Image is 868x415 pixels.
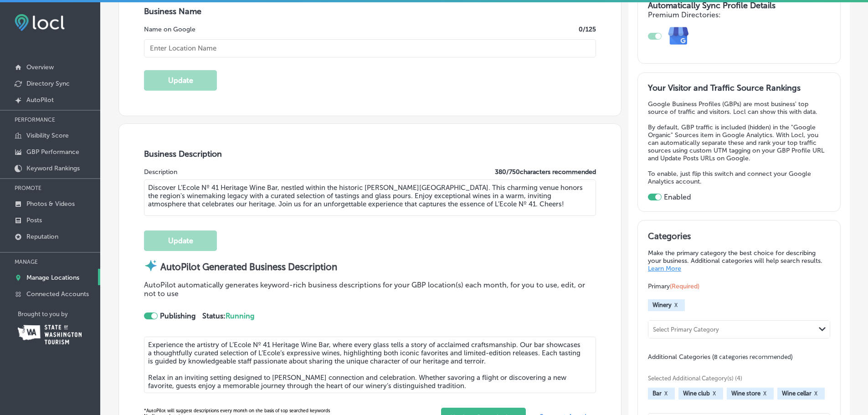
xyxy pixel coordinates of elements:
[144,231,217,251] button: Update
[160,261,337,272] strong: AutoPilot Generated Business Description
[26,63,54,71] p: Overview
[652,302,672,308] span: Winery
[26,274,79,282] p: Manage Locations
[26,164,80,172] p: Keyword Rankings
[26,216,42,224] p: Posts
[731,390,760,397] span: Wine store
[712,353,793,361] span: (8 categories recommended)
[648,375,823,382] span: Selected Additional Category(s) (4)
[26,80,70,87] p: Directory Sync
[202,312,254,320] strong: Status:
[648,100,830,116] p: Google Business Profiles (GBPs) are most business' top source of traffic and visitors. Locl can s...
[648,170,830,185] p: To enable, just flip this switch and connect your Google Analytics account.
[144,408,330,414] span: *AutoPilot will suggest descriptions every month on the basis of top searched keywords
[144,281,596,298] p: AutoPilot automatically generates keyword-rich business descriptions for your GBP location(s) eac...
[648,249,830,272] p: Make the primary category the best choice for describing your business. Additional categories wil...
[160,312,195,320] strong: Publishing
[648,231,830,245] h3: Categories
[15,14,65,31] img: fda3e92497d09a02dc62c9cd864e3231.png
[144,337,596,393] textarea: Experience the artistry of L’Ecole Nº 41 Heritage Wine Bar, where every glass tells a story of ac...
[670,282,699,290] span: (Required)
[664,193,691,201] label: Enabled
[648,10,830,19] h4: Premium Directories:
[144,168,177,176] label: Description
[26,200,75,208] p: Photos & Videos
[144,179,596,216] textarea: Discover L’Ecole Nº 41 Heritage Wine Bar, nestled within the historic [PERSON_NAME][GEOGRAPHIC_DA...
[26,148,79,156] p: GBP Performance
[648,265,681,272] a: Learn More
[144,70,217,91] button: Update
[710,390,719,397] button: X
[495,168,596,176] label: 380 / 750 characters recommended
[144,259,158,272] img: autopilot-icon
[782,390,812,397] span: Wine cellar
[683,390,710,397] span: Wine club
[26,233,58,241] p: Reputation
[648,83,830,93] h3: Your Visitor and Traffic Source Rankings
[226,312,254,320] span: Running
[652,390,662,397] span: Bar
[648,353,793,361] span: Additional Categories
[812,390,820,397] button: X
[144,6,596,16] h3: Business Name
[648,282,699,290] span: Primary
[18,325,82,344] img: Washington Tourism
[144,26,195,33] label: Name on Google
[662,390,670,397] button: X
[672,302,680,309] button: X
[653,326,719,333] div: Select Primary Category
[18,311,100,318] p: Brought to you by
[579,26,596,33] label: 0 /125
[26,132,69,139] p: Visibility Score
[662,19,696,53] img: e7ababfa220611ac49bdb491a11684a6.png
[26,96,54,104] p: AutoPilot
[648,123,830,162] p: By default, GBP traffic is included (hidden) in the "Google Organic" Sources item in Google Analy...
[144,39,596,57] input: Enter Location Name
[26,290,89,298] p: Connected Accounts
[760,390,769,397] button: X
[648,0,830,10] h3: Automatically Sync Profile Details
[144,149,596,159] h3: Business Description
